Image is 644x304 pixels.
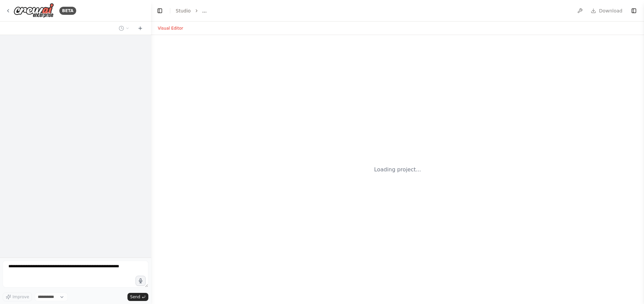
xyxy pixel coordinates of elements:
a: Studio [176,8,191,13]
span: Send [130,294,140,300]
button: Start a new chat [135,24,146,32]
button: Visual Editor [154,24,187,32]
button: Click to speak your automation idea [136,276,146,286]
button: Hide left sidebar [155,6,165,15]
button: Show right sidebar [629,6,639,15]
div: Loading project... [374,166,421,174]
span: ... [202,7,207,14]
button: Improve [3,293,32,301]
button: Send [127,293,148,301]
div: BETA [59,7,76,15]
button: Switch to previous chat [116,24,132,32]
img: Logo [13,3,54,18]
nav: breadcrumb [176,7,207,14]
span: Improve [12,294,29,300]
